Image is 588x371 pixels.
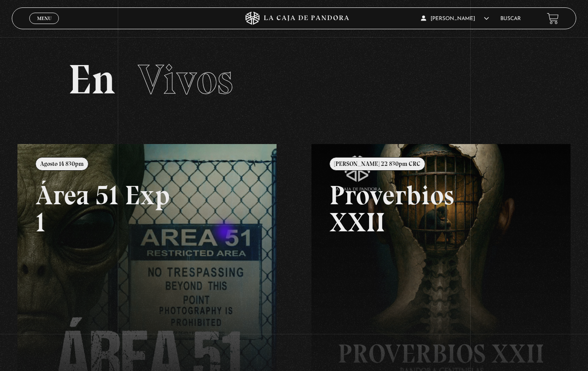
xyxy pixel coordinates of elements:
h2: En [68,59,520,100]
a: View your shopping cart [547,13,559,24]
span: Cerrar [34,23,55,29]
span: Menu [37,16,51,21]
a: Buscar [500,16,521,21]
span: [PERSON_NAME] [421,16,489,21]
span: Vivos [138,55,233,104]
